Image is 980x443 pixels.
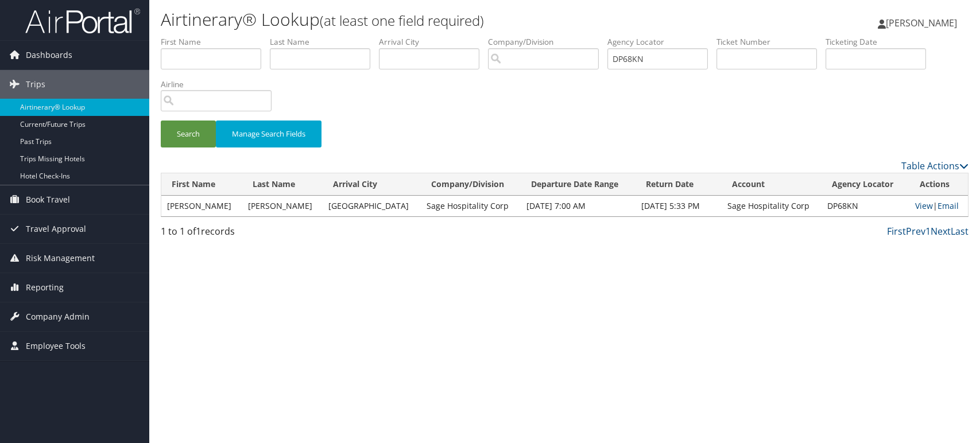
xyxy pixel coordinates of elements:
span: Company Admin [26,302,90,331]
th: Last Name: activate to sort column ascending [242,173,323,196]
span: [PERSON_NAME] [886,17,957,29]
td: [DATE] 7:00 AM [521,196,636,216]
th: Arrival City: activate to sort column ascending [323,173,421,196]
td: [GEOGRAPHIC_DATA] [323,196,421,216]
a: Email [938,200,959,211]
td: Sage Hospitality Corp [421,196,521,216]
label: First Name [161,36,270,48]
label: Ticketing Date [826,36,935,48]
th: First Name: activate to sort column ascending [161,173,242,196]
a: View [915,200,933,211]
th: Agency Locator: activate to sort column ascending [822,173,909,196]
button: Search [161,121,216,147]
label: Ticket Number [716,36,826,48]
small: (at least one field required) [320,11,484,30]
label: Company/Division [488,36,607,48]
span: 1 [196,225,201,238]
label: Airline [161,79,280,90]
a: Next [931,225,951,238]
label: Arrival City [379,36,488,48]
a: First [887,225,906,238]
a: 1 [925,225,931,238]
a: Prev [906,225,925,238]
label: Agency Locator [607,36,716,48]
span: Book Travel [26,185,70,214]
label: Last Name [270,36,379,48]
td: [PERSON_NAME] [242,196,323,216]
th: Actions [909,173,968,196]
th: Return Date: activate to sort column ascending [636,173,722,196]
td: [DATE] 5:33 PM [636,196,722,216]
img: airportal-logo.png [25,7,140,34]
th: Company/Division [421,173,521,196]
button: Manage Search Fields [216,121,321,147]
th: Departure Date Range: activate to sort column ascending [521,173,636,196]
span: Employee Tools [26,332,86,360]
td: Sage Hospitality Corp [722,196,822,216]
a: Last [951,225,969,238]
span: Travel Approval [26,215,86,243]
div: 1 to 1 of records [161,224,350,244]
span: Reporting [26,273,64,302]
th: Account: activate to sort column ascending [722,173,822,196]
h1: Airtinerary® Lookup [161,7,699,32]
a: [PERSON_NAME] [878,6,969,40]
td: | [909,196,968,216]
span: Risk Management [26,244,95,273]
span: Trips [26,70,45,99]
a: Table Actions [901,160,969,172]
td: [PERSON_NAME] [161,196,242,216]
td: DP68KN [822,196,909,216]
span: Dashboards [26,41,72,69]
